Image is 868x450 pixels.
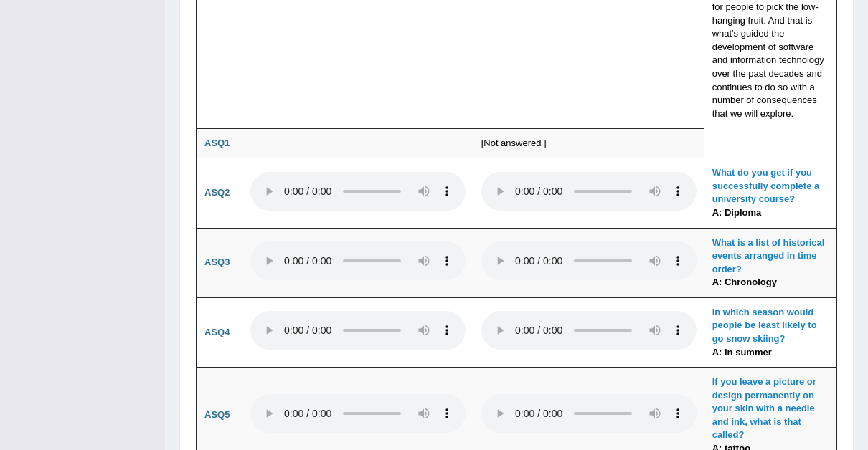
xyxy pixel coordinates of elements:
[712,237,825,274] b: What is a list of historical events arranged in time order?
[473,128,704,158] td: [Not answered ]
[712,347,772,358] b: A: in summer
[712,376,816,440] b: If you leave a picture or design permanently on your skin with a needle and ink, what is that cal...
[712,167,820,204] b: What do you get if you successfully complete a university course?
[204,409,230,420] b: ASQ5
[712,307,817,344] b: In which season would people be least likely to go snow skiing?
[204,187,230,198] b: ASQ2
[712,277,777,287] b: A: Chronology
[204,138,230,148] b: ASQ1
[204,327,230,337] b: ASQ4
[204,257,230,267] b: ASQ3
[712,207,762,218] b: A: Diploma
